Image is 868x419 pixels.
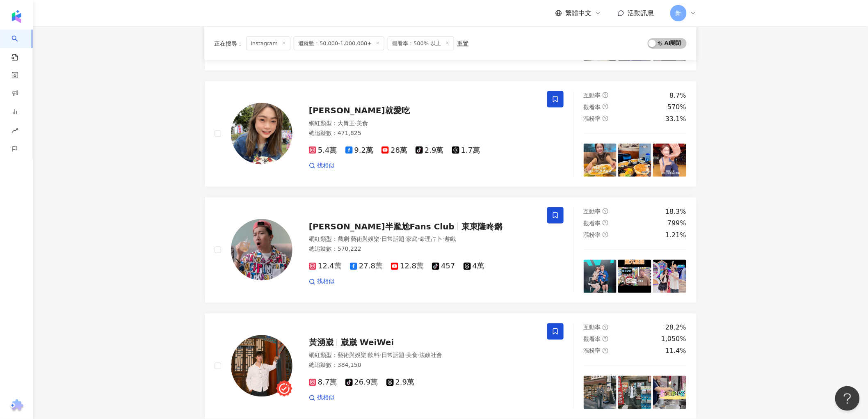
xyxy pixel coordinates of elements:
[309,119,537,128] div: 網紅類型 ：
[669,91,686,100] div: 8.7%
[665,347,686,356] div: 11.4%
[317,278,334,286] span: 找相似
[603,325,608,330] span: question-circle
[204,197,697,303] a: KOL Avatar[PERSON_NAME]半尷尬Fans Club東東隆咚鏘網紅類型：戲劇·藝術與娛樂·日常話題·家庭·命理占卜·遊戲總追蹤數：570,22212.4萬27.8萬12.8萬4...
[309,162,334,170] a: 找相似
[584,220,601,227] span: 觀看率
[355,120,356,126] span: ·
[350,262,383,271] span: 27.8萬
[443,236,444,243] span: ·
[214,40,243,46] span: 正在搜尋 ：
[309,236,537,244] div: 網紅類型 ：
[11,122,18,141] span: rise
[406,236,418,243] span: 家庭
[368,352,379,359] span: 飲料
[294,36,384,50] span: 追蹤數：50,000-1,000,000+
[381,352,404,359] span: 日常話題
[317,162,334,170] span: 找相似
[366,352,368,359] span: ·
[356,120,368,126] span: 美食
[309,362,537,370] div: 總追蹤數 ： 384,150
[309,378,337,387] span: 8.7萬
[452,146,480,155] span: 1.7萬
[9,399,25,412] img: chrome extension
[418,352,419,359] span: ·
[603,348,608,354] span: question-circle
[584,231,601,238] span: 漲粉率
[386,378,415,387] span: 2.9萬
[420,236,443,243] span: 命理占卜
[665,231,686,240] div: 1.21%
[246,36,290,50] span: Instagram
[309,245,537,254] div: 總追蹤數 ： 570,222
[379,352,381,359] span: ·
[665,207,686,216] div: 18.3%
[444,236,456,243] span: 遊戲
[231,103,292,165] img: KOL Avatar
[345,378,378,387] span: 26.9萬
[309,222,455,231] span: [PERSON_NAME]半尷尬Fans Club
[309,105,410,115] span: [PERSON_NAME]就愛吃
[391,262,424,271] span: 12.8萬
[309,352,537,360] div: 網紅類型 ：
[653,260,686,293] img: post-image
[584,144,617,177] img: post-image
[309,262,342,271] span: 12.4萬
[381,146,407,155] span: 28萬
[309,394,334,402] a: 找相似
[584,92,601,98] span: 互動率
[404,352,406,359] span: ·
[584,208,601,215] span: 互動率
[204,81,697,187] a: KOL Avatar[PERSON_NAME]就愛吃網紅類型：大胃王·美食總追蹤數：471,8255.4萬9.2萬28萬2.9萬1.7萬找相似互動率question-circle8.7%觀看率q...
[351,236,379,243] span: 藝術與娛樂
[584,336,601,343] span: 觀看率
[231,335,292,397] img: KOL Avatar
[618,260,651,293] img: post-image
[661,335,686,344] div: 1,050%
[381,236,404,243] span: 日常話題
[309,278,334,286] a: 找相似
[603,92,608,98] span: question-circle
[676,9,681,18] span: 新
[388,36,454,50] span: 觀看率：500% 以上
[584,104,601,110] span: 觀看率
[584,260,617,293] img: post-image
[464,262,484,271] span: 4萬
[338,352,366,359] span: 藝術與娛樂
[618,144,651,177] img: post-image
[420,352,443,359] span: 法政社會
[11,30,28,62] a: search
[665,114,686,124] div: 33.1%
[618,376,651,409] img: post-image
[653,376,686,409] img: post-image
[628,9,654,17] span: 活動訊息
[835,386,860,411] iframe: Help Scout Beacon - Open
[584,115,601,122] span: 漲粉率
[338,120,355,126] span: 大胃王
[603,220,608,226] span: question-circle
[345,146,374,155] span: 9.2萬
[10,10,23,23] img: logo icon
[603,116,608,121] span: question-circle
[231,219,292,281] img: KOL Avatar
[406,352,418,359] span: 美食
[404,236,406,243] span: ·
[565,9,592,18] span: 繁體中文
[584,348,601,354] span: 漲粉率
[653,144,686,177] img: post-image
[317,394,334,402] span: 找相似
[309,146,337,155] span: 5.4萬
[432,262,455,271] span: 457
[461,222,503,231] span: 東東隆咚鏘
[584,376,617,409] img: post-image
[416,146,444,155] span: 2.9萬
[667,103,686,112] div: 570%
[584,324,601,331] span: 互動率
[340,338,394,348] span: 崴崴 WeiWei
[309,129,537,137] div: 總追蹤數 ： 471,825
[667,219,686,228] div: 799%
[603,104,608,110] span: question-circle
[379,236,381,243] span: ·
[349,236,351,243] span: ·
[338,236,349,243] span: 戲劇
